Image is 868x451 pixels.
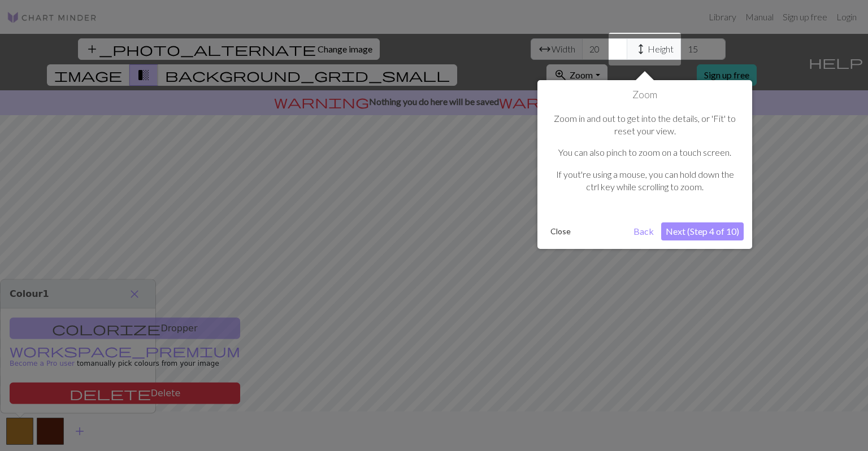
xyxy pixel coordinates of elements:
h1: Zoom [546,89,744,101]
p: You can also pinch to zoom on a touch screen. [552,146,738,159]
p: If yout're using a mouse, you can hold down the ctrl key while scrolling to zoom. [552,168,738,194]
p: Zoom in and out to get into the details, or 'Fit' to reset your view. [552,112,738,138]
button: Close [546,223,575,240]
div: Zoom [537,80,752,249]
button: Next (Step 4 of 10) [661,222,744,240]
button: Back [629,222,658,240]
